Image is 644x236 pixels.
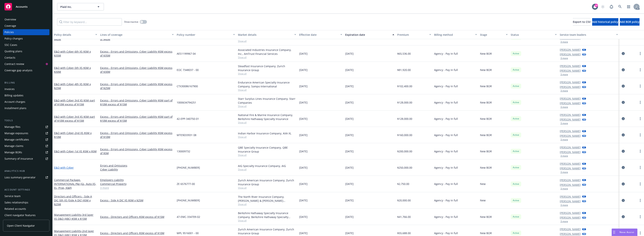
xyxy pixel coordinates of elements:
div: Policies [4,29,14,35]
div: Policy changes [4,36,23,42]
button: 3 more [561,220,568,223]
div: Policy details [54,33,93,37]
div: Related accounts [4,206,26,212]
div: Zurich American Insurance Company, Zurich Insurance Group [238,178,296,186]
a: Commercial Property [100,182,174,186]
a: E&O with Cyber [54,131,92,139]
div: Stage [480,33,504,37]
a: circleInformation [621,100,625,105]
button: Expiration date [344,30,396,39]
a: [PERSON_NAME] [560,227,581,231]
a: Management Liability [54,213,93,220]
a: E&O with Cyber [54,50,91,57]
a: [PERSON_NAME] [560,211,581,215]
span: Active [512,166,520,169]
span: New BOR [480,68,492,72]
span: Agency - Pay in full [434,182,458,186]
a: [PERSON_NAME] [560,113,581,117]
a: [PERSON_NAME] [560,183,581,187]
a: Excess - Errors and Omissions, Cyber Liability $5M excess of $35M [100,50,174,57]
span: [DATE] [299,117,308,121]
span: Agency - Pay in full [434,166,458,170]
button: Service team leaders [558,30,619,39]
span: - 3rd XS $5M part of $10M excess of $15M [54,99,95,106]
a: Excess - Errors and Omissions, Cyber Liability $5M part of $10M excess of $15M [100,98,174,106]
span: New BOR [480,149,492,153]
span: $102,400.00 [397,84,412,88]
a: Manage claims [3,143,49,149]
span: [DATE] [299,166,308,170]
button: Premium [396,30,432,39]
a: Search [616,3,624,10]
a: more [638,149,643,153]
a: [PERSON_NAME] [560,199,581,203]
a: [PERSON_NAME] [560,178,581,182]
button: 3 more [561,57,568,59]
a: Start snowing [599,3,607,10]
span: New [480,182,486,186]
div: Coverage [4,23,16,29]
a: Excess - Errors and Omissions, Cyber Liability $5M excess of $30M [100,66,174,74]
div: Manage BORs [4,149,22,155]
a: circleInformation [621,149,625,153]
span: [DATE] [345,198,354,202]
span: [PHONE_NUMBER] [177,198,200,202]
span: [DATE] [299,84,308,88]
a: circleInformation [621,182,625,186]
span: [DATE] [299,52,308,56]
span: [DATE] [299,101,308,104]
button: Stage [479,30,509,39]
div: Billing method [434,33,473,37]
a: [PERSON_NAME] [560,129,581,133]
div: National Fire & Marine Insurance Company, Berkshire Hathaway Specialty Insurance [238,113,296,121]
button: 3 more [561,204,568,206]
a: Coverage gap analysis [3,67,49,73]
span: CTX30086167900 [177,84,198,88]
a: more [638,231,643,235]
a: Loss summary generator [3,174,49,180]
span: Plaid Inc. [60,5,93,9]
span: New BOR [480,117,492,121]
span: [DATE] [299,215,308,219]
span: [DATE] [299,198,308,202]
a: Excess - Errors and Omissions, Cyber Liability $5M excess of $5M [100,147,174,155]
div: Invoices [4,86,15,92]
a: [PERSON_NAME] [560,118,581,121]
a: E&O with Cyber [54,82,91,90]
button: 3 more [561,106,568,108]
a: [PERSON_NAME] [560,134,581,138]
button: 3 more [561,41,568,43]
a: Employers Liability [100,178,174,182]
div: Quoting plans [4,48,22,54]
span: 42-EPP-340750-01 [177,117,199,121]
div: Associated Industries Insurance Company, Inc., AmTrust Financial Services [238,48,296,56]
span: $81,920.00 [397,68,411,72]
span: New BOR [480,84,492,88]
span: [DATE] [345,215,354,219]
span: 130009732 [177,149,190,153]
span: Agency - Pay in full [434,215,458,219]
span: Show all [238,72,296,75]
a: circleInformation [621,116,625,121]
div: AIG Specialty Insurance Company, AIG [238,164,296,168]
span: New [480,198,486,202]
a: Installment plans [3,105,49,111]
span: Show all [238,203,296,206]
a: [PERSON_NAME] [560,162,581,166]
button: Nova Assist [612,229,637,236]
a: [PERSON_NAME] [560,216,581,220]
div: Manage certificates [4,137,29,143]
span: [DATE] [299,182,308,186]
span: Show all [238,219,296,222]
a: Quoting plans [3,48,49,54]
div: QBE Specialty Insurance Company, QBE Insurance Group [238,146,296,153]
span: - 1st XS $5M x $5M [74,150,97,153]
div: Zurich American Insurance Company, Zurich Insurance Group [238,227,296,235]
span: [DATE] [345,101,354,104]
span: [DATE] [345,68,354,72]
a: [PERSON_NAME] [560,97,581,101]
span: $160,000.00 [397,133,412,137]
a: E&O with Cyber [54,66,91,74]
span: Active [512,182,520,186]
a: more [638,165,643,170]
